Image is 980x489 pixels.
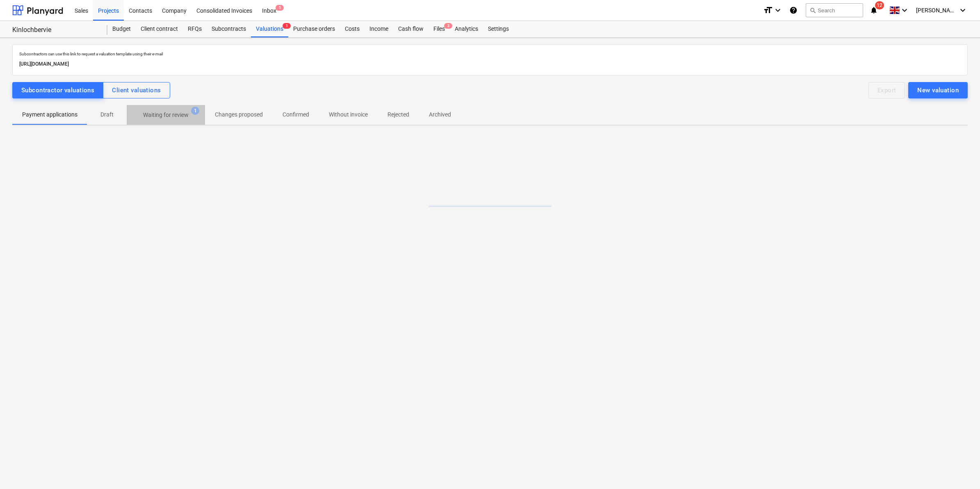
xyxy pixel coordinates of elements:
span: 1 [283,23,291,29]
div: Client valuations [112,85,161,96]
div: Kinlochbervie [12,26,98,34]
a: Purchase orders [288,21,340,37]
span: 5 [276,5,284,11]
a: Costs [340,21,365,37]
span: 3 [444,23,452,29]
p: Without invoice [329,110,368,119]
a: Settings [483,21,514,37]
button: Subcontractor valuations [12,82,103,98]
p: Payment applications [22,110,77,119]
p: [URL][DOMAIN_NAME] [19,60,961,69]
p: Archived [429,110,451,119]
div: New valuation [917,85,959,96]
a: Files3 [428,21,450,37]
button: Client valuations [103,82,170,98]
p: Waiting for review [143,111,189,119]
a: Valuations1 [251,21,288,37]
p: Rejected [387,110,409,119]
a: Budget [107,21,136,37]
a: Cash flow [393,21,428,37]
div: Subcontractor valuations [21,85,94,96]
iframe: Chat Widget [939,450,980,489]
a: Income [365,21,393,37]
a: Subcontracts [207,21,251,37]
button: New valuation [908,82,968,98]
div: Valuations [251,21,288,37]
p: Changes proposed [215,110,263,119]
a: Client contract [136,21,183,37]
p: Subcontractors can use this link to request a valuation template using their e-mail [19,51,961,57]
p: Draft [97,110,117,119]
p: Confirmed [283,110,309,119]
span: 1 [191,107,199,115]
a: RFQs [183,21,207,37]
a: Analytics [450,21,483,37]
div: Files [428,21,450,37]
